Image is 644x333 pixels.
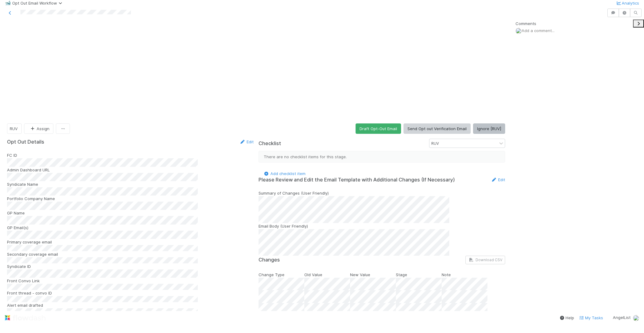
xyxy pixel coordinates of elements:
[7,239,254,245] div: Primary coverage email
[259,141,281,147] h5: Checklist
[579,315,603,320] span: My Tasks
[259,151,505,163] div: There are no checklist items for this stage.
[7,210,254,216] div: GP Name
[7,278,254,284] div: Front Convo Link
[304,272,350,278] div: Old Value
[259,257,280,263] h5: Changes
[7,225,254,231] div: GP Email(s)
[559,315,574,321] div: Help
[7,123,22,134] button: RUV
[356,123,401,134] button: Draft Opt-Out Email
[5,0,11,5] span: 🐋
[7,196,254,202] div: Portfolio Company Name
[24,123,53,134] button: Assign
[442,272,487,278] div: Note
[259,272,304,278] div: Change Type
[10,126,18,131] span: RUV
[259,177,455,183] h5: Please Review and Edit the Email Template with Additional Changes (If Necessary)
[516,20,536,27] span: Comments
[259,223,505,229] div: Email Body (User Friendly)
[12,1,64,5] span: Opt Out Email Workflow
[7,263,254,269] div: Syndicate ID
[7,181,254,187] div: Syndicate Name
[396,272,442,278] div: Stage
[259,190,505,196] div: Summary of Changes (User Friendly)
[616,1,639,5] a: Analytics
[350,272,396,278] div: New Value
[473,123,505,134] button: Ignore [RUV]
[516,28,522,34] img: avatar_2de93f86-b6c7-4495-bfe2-fb093354a53c.png
[7,302,254,308] div: Alert email drafted
[465,256,505,264] button: Download CSV
[7,152,254,158] div: FC ID
[403,123,471,134] button: Send Opt out Verification Email
[579,315,603,321] a: My Tasks
[7,290,254,296] div: Front thread - convo ID
[613,315,631,320] span: AngelList
[7,167,254,173] div: Admin Dashboard URL
[633,315,639,321] img: avatar_2de93f86-b6c7-4495-bfe2-fb093354a53c.png
[7,251,254,257] div: Secondary coverage email
[522,28,555,33] span: Add a comment...
[239,139,254,144] a: Edit
[431,141,439,146] span: RUV
[7,139,44,145] h5: Opt Out Details
[263,171,306,176] a: Add checklist item
[5,313,45,323] img: logo-inverted-e16ddd16eac7371096b0.svg
[491,177,505,182] a: Edit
